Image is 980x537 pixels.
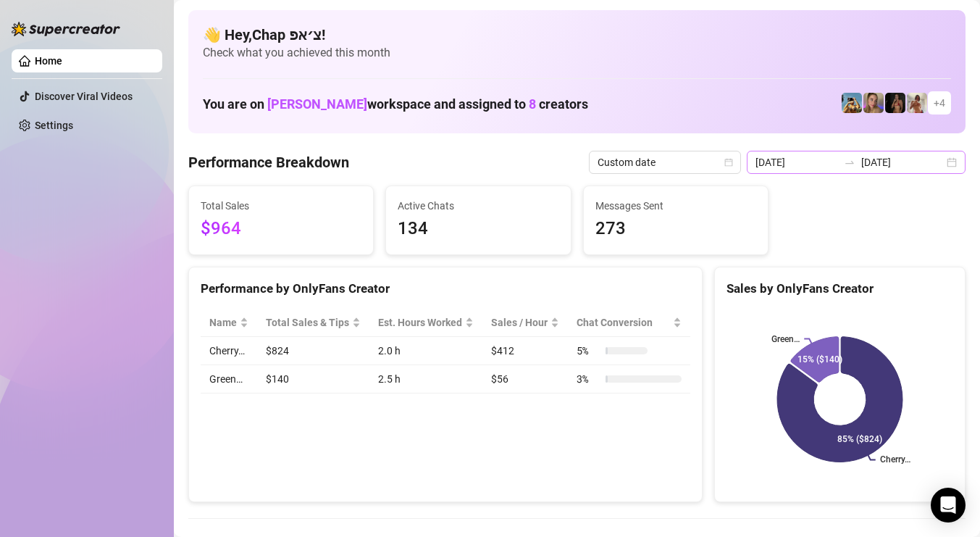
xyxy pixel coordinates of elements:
span: Custom date [598,151,732,173]
img: Cherry [863,93,884,113]
text: Cherry… [880,455,910,465]
span: to [844,157,855,168]
span: Name [209,315,237,330]
div: Performance by OnlyFans Creator [201,279,690,299]
span: swap-right [844,157,855,168]
span: Total Sales & Tips [266,315,349,330]
div: Sales by OnlyFans Creator [726,279,953,299]
span: Check what you achieved this month [203,45,951,61]
td: 2.0 h [369,337,482,365]
a: Discover Viral Videos [35,91,133,102]
th: Name [201,309,257,337]
span: Sales / Hour [491,315,548,330]
td: $824 [257,337,369,365]
span: 3 % [577,371,600,387]
span: Messages Sent [595,198,756,214]
th: Sales / Hour [482,309,568,337]
td: Green… [201,365,257,394]
td: $412 [482,337,568,365]
span: 273 [595,215,756,243]
span: + 4 [934,95,945,111]
th: Total Sales & Tips [257,309,369,337]
a: Settings [35,120,73,131]
text: Green… [771,334,800,344]
a: Home [35,55,62,67]
h1: You are on workspace and assigned to creators [203,96,588,112]
input: Start date [755,154,838,170]
span: [PERSON_NAME] [267,96,367,112]
span: Chat Conversion [577,315,670,330]
td: 2.5 h [369,365,482,394]
td: Cherry… [201,337,257,365]
img: the_bohema [885,93,905,113]
span: calendar [724,158,733,167]
h4: 👋 Hey, Chap צ׳אפ ! [203,25,951,45]
span: Total Sales [201,198,361,214]
td: $140 [257,365,369,394]
th: Chat Conversion [568,309,690,337]
span: Active Chats [398,198,558,214]
span: 134 [398,215,558,243]
img: Green [907,93,927,113]
div: Open Intercom Messenger [931,488,966,523]
h4: Performance Breakdown [188,152,349,172]
img: logo-BBDzfeDw.svg [12,22,120,36]
span: $964 [201,215,361,243]
span: 5 % [577,343,600,359]
img: Babydanix [842,93,862,113]
input: End date [861,154,944,170]
div: Est. Hours Worked [378,315,462,330]
span: 8 [529,96,536,112]
td: $56 [482,365,568,394]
